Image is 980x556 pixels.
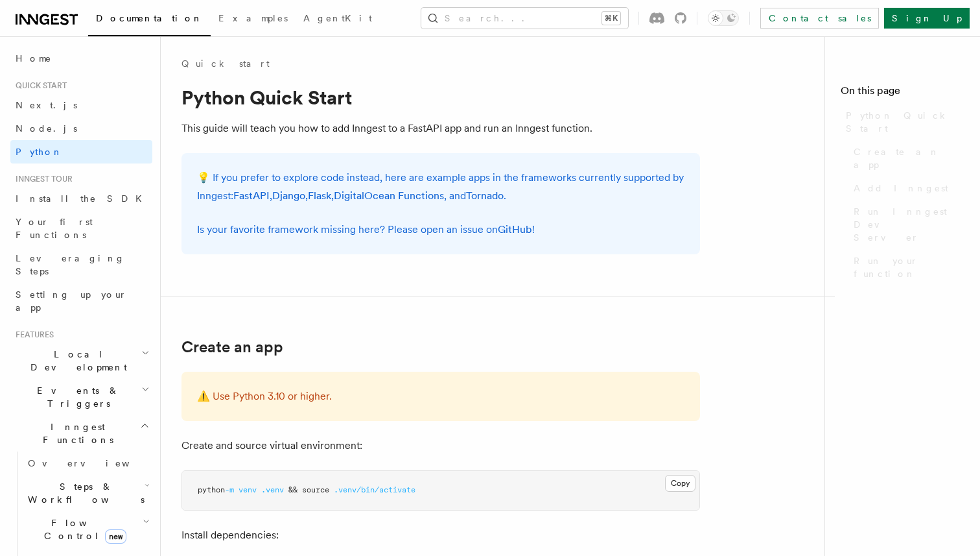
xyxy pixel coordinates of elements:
a: Create an app [181,338,283,356]
a: Home [10,47,152,70]
span: Quick start [10,80,67,91]
a: Your first Functions [10,210,152,247]
span: && [288,485,297,494]
a: GitHub [498,223,532,236]
span: -m [225,485,234,494]
p: Create and source virtual environment: [181,437,700,455]
span: Run your function [854,254,964,280]
a: Leveraging Steps [10,247,152,283]
button: Events & Triggers [10,379,152,415]
span: Add Inngest [854,182,948,195]
span: new [105,529,126,544]
p: Is your favorite framework missing here? Please open an issue on ! [197,221,684,239]
span: Inngest Functions [10,420,140,446]
a: Add Inngest [848,176,964,200]
a: Contact sales [760,8,879,29]
span: Run Inngest Dev Server [854,205,964,244]
p: Install dependencies: [181,526,700,544]
button: Local Development [10,343,152,379]
span: source [302,485,329,494]
button: Flow Controlnew [23,511,152,548]
span: Install the SDK [16,193,150,204]
a: Create an app [848,140,964,176]
button: Search...⌘K [421,8,628,29]
a: Flask [308,189,331,202]
span: AgentKit [303,13,372,23]
span: Local Development [10,348,141,374]
a: Run Inngest Dev Server [848,200,964,249]
span: Setting up your app [16,289,127,313]
span: Documentation [96,13,203,23]
span: venv [239,485,257,494]
a: Quick start [181,57,270,70]
a: Next.js [10,93,152,117]
span: .venv [261,485,284,494]
a: Examples [211,4,296,35]
p: ⚠️ Use Python 3.10 or higher. [197,387,684,405]
span: Steps & Workflows [23,480,145,506]
span: Home [16,52,52,65]
span: Node.js [16,123,77,134]
span: Leveraging Steps [16,253,125,276]
a: Run your function [848,249,964,285]
a: FastAPI [233,189,270,202]
span: Flow Control [23,516,143,542]
a: Sign Up [884,8,970,29]
a: Tornado [466,189,504,202]
span: Your first Functions [16,217,93,240]
p: 💡 If you prefer to explore code instead, here are example apps in the frameworks currently suppor... [197,169,684,205]
a: Overview [23,452,152,475]
span: Python Quick Start [846,109,964,135]
button: Toggle dark mode [708,10,739,26]
h4: On this page [841,83,964,104]
a: Setting up your app [10,283,152,319]
button: Copy [665,475,695,492]
span: python [198,485,225,494]
button: Steps & Workflows [23,475,152,511]
span: Overview [28,458,161,468]
span: Inngest tour [10,174,73,184]
a: AgentKit [296,4,380,35]
a: Django [272,189,305,202]
span: Examples [218,13,288,23]
span: Events & Triggers [10,384,141,410]
h1: Python Quick Start [181,86,700,109]
a: Install the SDK [10,187,152,210]
span: Next.js [16,100,77,110]
kbd: ⌘K [602,12,620,25]
a: Python Quick Start [841,104,964,140]
button: Inngest Functions [10,415,152,452]
span: Features [10,330,54,340]
span: Create an app [854,145,964,171]
a: Documentation [88,4,211,36]
a: DigitalOcean Functions [334,189,444,202]
p: This guide will teach you how to add Inngest to a FastAPI app and run an Inngest function. [181,119,700,138]
span: Python [16,147,63,157]
span: .venv/bin/activate [334,485,415,494]
a: Python [10,140,152,163]
a: Node.js [10,117,152,140]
